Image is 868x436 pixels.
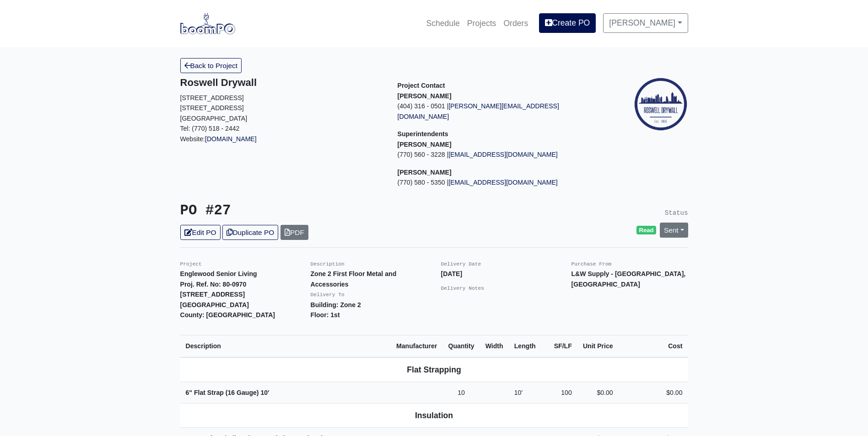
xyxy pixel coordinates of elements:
[311,292,345,298] small: Delivery To
[398,141,452,148] strong: [PERSON_NAME]
[422,13,463,33] a: Schedule
[311,261,345,267] small: Description
[205,135,257,143] a: [DOMAIN_NAME]
[398,130,448,138] span: Superintendents
[180,202,427,219] h3: PO #27
[180,93,384,103] p: [STREET_ADDRESS]
[180,225,221,240] a: Edit PO
[442,382,480,404] td: 10
[398,102,559,120] a: [PERSON_NAME][EMAIL_ADDRESS][DOMAIN_NAME]
[448,151,558,158] a: [EMAIL_ADDRESS][DOMAIN_NAME]
[571,269,688,289] p: L&W Supply - [GEOGRAPHIC_DATA], [GEOGRAPHIC_DATA]
[180,261,202,267] small: Project
[442,335,480,357] th: Quantity
[571,261,612,267] small: Purchase From
[311,311,340,319] strong: Floor: 1st
[509,335,541,357] th: Length
[311,270,397,288] strong: Zone 2 First Floor Metal and Accessories
[180,103,384,113] p: [STREET_ADDRESS]
[619,335,688,357] th: Cost
[260,389,269,396] span: 10'
[480,335,509,357] th: Width
[577,335,619,357] th: Unit Price
[280,225,308,240] a: PDF
[180,270,257,277] strong: Englewood Senior Living
[391,335,442,357] th: Manufacturer
[398,177,601,188] p: (770) 580 - 5350 |
[398,149,601,160] p: (770) 560 - 3228 |
[660,223,688,238] a: Sent
[539,13,596,32] a: Create PO
[180,77,384,89] h5: Roswell Drywall
[398,82,445,89] span: Project Contact
[180,77,384,144] div: Website:
[619,382,688,404] td: $0.00
[541,382,577,404] td: 100
[603,13,688,32] a: [PERSON_NAME]
[180,113,384,124] p: [GEOGRAPHIC_DATA]
[500,13,532,33] a: Orders
[398,169,452,176] strong: [PERSON_NAME]
[464,13,500,33] a: Projects
[180,291,245,298] strong: [STREET_ADDRESS]
[311,301,361,308] strong: Building: Zone 2
[636,226,656,235] span: Read
[180,123,384,134] p: Tel: (770) 518 - 2442
[448,179,558,186] a: [EMAIL_ADDRESS][DOMAIN_NAME]
[541,335,577,357] th: SF/LF
[665,209,688,217] small: Status
[180,301,249,308] strong: [GEOGRAPHIC_DATA]
[180,58,242,73] a: Back to Project
[514,389,523,396] span: 10'
[398,92,452,100] strong: [PERSON_NAME]
[186,389,270,396] strong: 6" Flat Strap (16 Gauge)
[441,286,485,291] small: Delivery Notes
[222,225,278,240] a: Duplicate PO
[180,335,391,357] th: Description
[415,411,453,420] b: Insulation
[441,270,463,277] strong: [DATE]
[180,281,247,288] strong: Proj. Ref. No: 80-0970
[180,13,235,34] img: boomPO
[180,311,275,319] strong: County: [GEOGRAPHIC_DATA]
[398,101,601,122] p: (404) 316 - 0501 |
[407,365,461,374] b: Flat Strapping
[441,261,481,267] small: Delivery Date
[577,382,619,404] td: $0.00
